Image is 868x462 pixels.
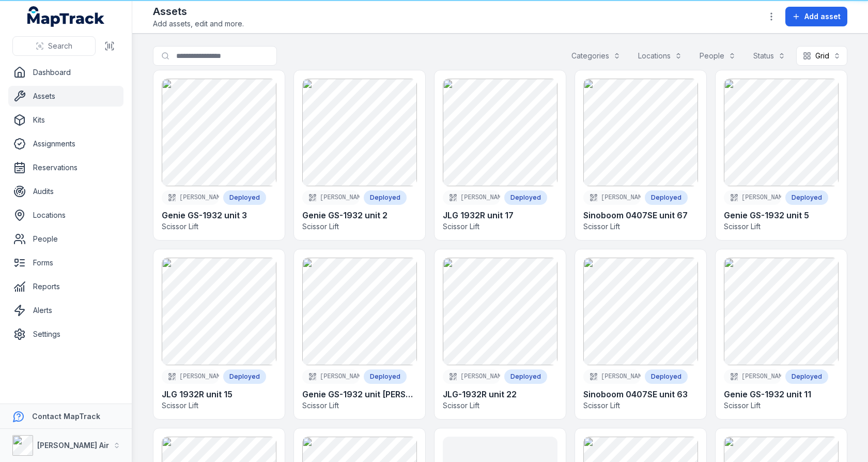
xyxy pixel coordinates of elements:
[32,412,100,421] strong: Contact MapTrack
[8,252,123,273] a: Forms
[8,157,123,178] a: Reservations
[48,41,72,51] span: Search
[8,181,123,202] a: Audits
[37,441,109,450] strong: [PERSON_NAME] Air
[8,205,123,226] a: Locations
[8,86,123,107] a: Assets
[153,19,244,29] span: Add assets, edit and more.
[27,6,105,27] a: MapTrack
[8,133,123,154] a: Assignments
[8,62,123,83] a: Dashboard
[8,110,123,130] a: Kits
[8,300,123,321] a: Alerts
[565,46,627,66] button: Categories
[12,36,96,56] button: Search
[747,46,792,66] button: Status
[631,46,689,66] button: Locations
[153,4,244,19] h2: Assets
[796,46,847,66] button: Grid
[804,11,841,22] span: Add asset
[8,276,123,297] a: Reports
[785,7,847,26] button: Add asset
[8,324,123,345] a: Settings
[8,229,123,249] a: People
[693,46,742,66] button: People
